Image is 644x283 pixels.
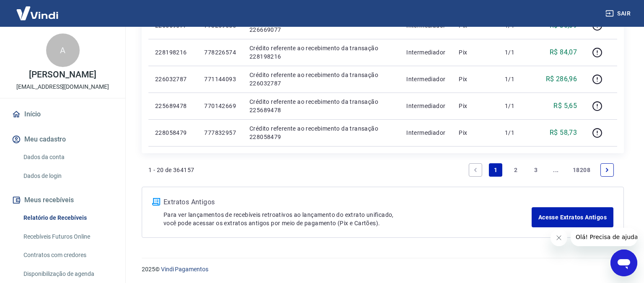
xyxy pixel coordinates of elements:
p: Crédito referente ao recebimento da transação 225689478 [249,98,393,114]
p: Intermediador [406,129,445,137]
p: 226032787 [155,75,191,83]
a: Disponibilização de agenda [20,265,115,283]
p: Intermediador [406,48,445,57]
a: Vindi Pagamentos [161,266,208,273]
div: A [46,33,80,67]
p: Crédito referente ao recebimento da transação 226032787 [249,71,393,87]
p: 778226574 [204,48,236,57]
a: Next page [600,163,614,177]
a: Previous page [469,163,482,177]
button: Meus recebíveis [10,191,115,209]
a: Page 1 is your current page [489,163,502,177]
p: 1 - 20 de 364157 [148,166,194,174]
p: 777832957 [204,129,236,137]
p: 225689478 [155,102,191,110]
p: [PERSON_NAME] [29,70,96,79]
a: Dados da conta [20,149,115,166]
a: Page 3 [529,163,543,177]
p: R$ 84,07 [550,47,577,57]
a: Page 18208 [569,163,594,177]
p: Para ver lançamentos de recebíveis retroativos ao lançamento do extrato unificado, você pode aces... [164,211,532,227]
a: Page 2 [509,163,522,177]
a: Início [10,105,115,123]
p: 228058479 [155,129,191,137]
p: R$ 5,65 [553,101,577,111]
p: Pix [459,48,491,57]
button: Sair [604,6,634,21]
p: 1/1 [505,75,530,83]
p: [EMAIL_ADDRESS][DOMAIN_NAME] [16,82,109,91]
p: Pix [459,129,491,137]
a: Contratos com credores [20,247,115,264]
p: 1/1 [505,102,530,110]
p: R$ 286,96 [546,74,577,84]
p: 771144093 [204,75,236,83]
ul: Pagination [465,160,617,180]
a: Jump forward [549,163,563,177]
iframe: Botão para abrir a janela de mensagens [610,250,637,276]
a: Recebíveis Futuros Online [20,228,115,245]
p: Intermediador [406,102,445,110]
a: Relatório de Recebíveis [20,209,115,226]
p: Intermediador [406,75,445,83]
p: 228198216 [155,48,191,57]
p: Pix [459,102,491,110]
p: 770142669 [204,102,236,110]
p: Pix [459,75,491,83]
p: 2025 © [142,265,624,274]
p: R$ 58,73 [550,128,577,138]
a: Dados de login [20,167,115,185]
p: Crédito referente ao recebimento da transação 228198216 [249,44,393,61]
span: Olá! Precisa de ajuda? [5,6,70,13]
img: ícone [152,198,160,206]
button: Meu cadastro [10,130,115,149]
p: Crédito referente ao recebimento da transação 228058479 [249,124,393,141]
p: 1/1 [505,129,530,137]
iframe: Fechar mensagem [551,229,567,246]
p: 1/1 [505,48,530,57]
p: Extratos Antigos [164,197,532,207]
img: Vindi [10,0,65,26]
a: Acesse Extratos Antigos [532,207,613,227]
iframe: Mensagem da empresa [571,228,637,246]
